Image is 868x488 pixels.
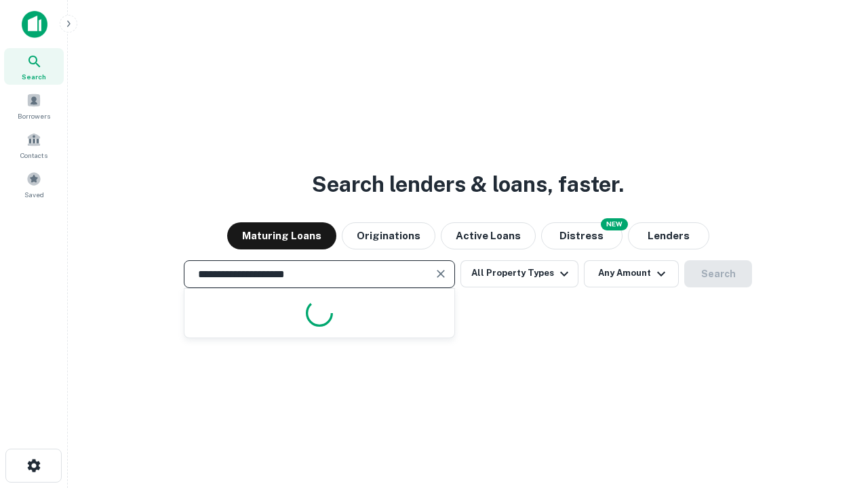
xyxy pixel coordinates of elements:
button: All Property Types [460,260,578,287]
a: Borrowers [4,87,64,124]
button: Originations [342,222,435,249]
button: Lenders [628,222,709,249]
span: Search [22,71,46,82]
button: Maturing Loans [227,222,336,249]
iframe: Chat Widget [800,380,868,445]
h3: Search lenders & loans, faster. [312,168,624,201]
button: Active Loans [441,222,536,249]
button: Search distressed loans with lien and other non-mortgage details. [541,222,623,249]
button: Clear [431,264,450,283]
span: Saved [24,189,44,200]
a: Contacts [4,127,64,163]
div: NEW [601,218,628,230]
button: Any Amount [584,260,679,287]
span: Contacts [20,150,47,161]
span: Borrowers [18,110,50,121]
img: capitalize-icon.png [22,11,47,38]
a: Search [4,48,64,85]
a: Saved [4,166,64,203]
